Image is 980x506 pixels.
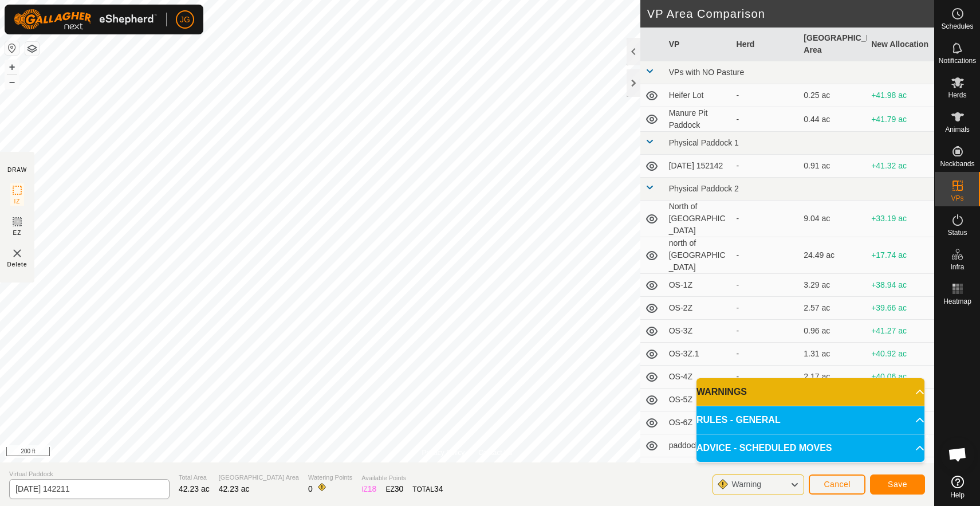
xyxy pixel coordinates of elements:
[664,107,732,132] td: Manure Pit Paddock
[696,385,747,399] span: WARNINGS
[737,302,795,314] div: -
[664,343,732,366] td: OS-3Z.1
[13,229,22,237] span: EZ
[940,437,975,472] a: Open chat
[941,23,973,30] span: Schedules
[799,155,867,178] td: 0.91 ac
[434,484,443,493] span: 34
[219,473,299,483] span: [GEOGRAPHIC_DATA] Area
[867,155,934,178] td: +41.32 ac
[737,89,795,101] div: -
[731,480,761,489] span: Warning
[737,213,795,225] div: -
[179,484,210,493] span: 42.23 ac
[664,297,732,320] td: OS-2Z
[799,201,867,237] td: 9.04 ac
[385,483,403,495] div: EZ
[361,483,376,495] div: IZ
[412,483,443,495] div: TOTAL
[799,366,867,389] td: 2.17 ac
[7,260,27,269] span: Delete
[737,113,795,125] div: -
[5,75,19,89] button: –
[664,28,732,61] th: VP
[9,469,170,479] span: Virtual Paddock
[664,389,732,411] td: OS-5Z
[950,264,964,270] span: Infra
[664,84,732,107] td: Heifer Lot
[696,406,924,434] p-accordion-header: RULES - GENERAL
[422,448,465,458] a: Privacy Policy
[737,249,795,261] div: -
[799,320,867,343] td: 0.96 ac
[870,474,925,495] button: Save
[395,484,404,493] span: 30
[867,201,934,237] td: +33.19 ac
[799,274,867,297] td: 3.29 ac
[888,480,907,489] span: Save
[669,184,739,193] span: Physical Paddock 2
[25,42,39,56] button: Map Layers
[669,68,745,77] span: VPs with NO Pasture
[732,28,800,61] th: Herd
[664,274,732,297] td: OS-1Z
[664,411,732,434] td: OS-6Z
[867,297,934,320] td: +39.66 ac
[940,160,974,167] span: Neckbands
[867,28,934,61] th: New Allocation
[799,84,867,107] td: 0.25 ac
[935,471,980,503] a: Help
[7,166,27,174] div: DRAW
[664,366,732,389] td: OS-4Z
[867,107,934,132] td: +41.79 ac
[308,484,313,493] span: 0
[696,441,832,455] span: ADVICE - SCHEDULED MOVES
[5,41,19,55] button: Reset Map
[867,366,934,389] td: +40.06 ac
[939,57,976,64] span: Notifications
[669,138,739,147] span: Physical Paddock 1
[696,378,924,406] p-accordion-header: WARNINGS
[664,201,732,237] td: North of [GEOGRAPHIC_DATA]
[867,320,934,343] td: +41.27 ac
[647,7,934,21] h2: VP Area Comparison
[948,92,966,99] span: Herds
[737,160,795,172] div: -
[368,484,377,493] span: 18
[14,9,157,30] img: Gallagher Logo
[799,107,867,132] td: 0.44 ac
[867,84,934,107] td: +41.98 ac
[737,348,795,360] div: -
[696,434,924,462] p-accordion-header: ADVICE - SCHEDULED MOVES
[799,237,867,274] td: 24.49 ac
[867,274,934,297] td: +38.94 ac
[799,343,867,366] td: 1.31 ac
[10,246,24,260] img: VP
[664,457,732,480] td: Paddock 5A
[867,237,934,274] td: +17.74 ac
[14,197,21,206] span: IZ
[664,237,732,274] td: north of [GEOGRAPHIC_DATA]
[308,473,352,483] span: Watering Points
[179,473,210,483] span: Total Area
[664,155,732,178] td: [DATE] 152142
[737,371,795,383] div: -
[737,279,795,291] div: -
[809,474,865,495] button: Cancel
[799,297,867,320] td: 2.57 ac
[180,14,190,26] span: JG
[664,320,732,343] td: OS-3Z
[943,298,971,305] span: Heatmap
[824,480,851,489] span: Cancel
[945,126,970,133] span: Animals
[361,473,443,483] span: Available Points
[5,60,19,74] button: +
[696,413,781,427] span: RULES - GENERAL
[950,492,965,499] span: Help
[799,28,867,61] th: [GEOGRAPHIC_DATA] Area
[219,484,250,493] span: 42.23 ac
[951,195,963,202] span: VPs
[867,343,934,366] td: +40.92 ac
[478,448,512,458] a: Contact Us
[947,229,967,236] span: Status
